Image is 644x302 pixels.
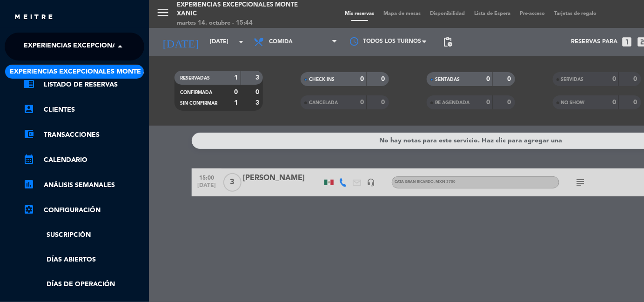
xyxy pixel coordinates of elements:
[23,103,34,114] i: account_box
[23,255,144,265] a: Días abiertos
[10,67,164,77] span: Experiencias Excepcionales Monte Xanic
[23,279,144,290] a: Días de Operación
[24,37,178,56] span: Experiencias Excepcionales Monte Xanic
[23,180,144,191] a: assessmentANÁLISIS SEMANALES
[23,154,34,165] i: calendar_month
[23,179,34,190] i: assessment
[23,129,144,141] a: account_balance_walletTransacciones
[23,78,34,89] i: chrome_reader_mode
[23,154,144,166] a: calendar_monthCalendario
[23,205,144,216] a: Configuración
[23,230,144,241] a: Suscripción
[23,104,144,115] a: account_boxClientes
[23,204,34,215] i: settings_applications
[23,128,34,140] i: account_balance_wallet
[23,79,144,90] a: chrome_reader_modeListado de Reservas
[14,14,54,21] img: MEITRE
